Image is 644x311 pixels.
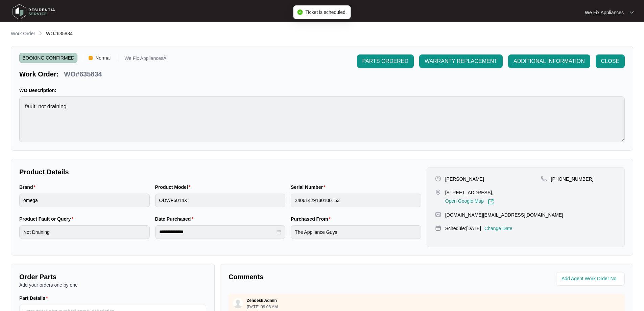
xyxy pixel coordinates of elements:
[585,9,624,16] p: We Fix Appliances
[46,31,73,36] span: WO#635834
[64,69,102,79] p: WO#635834
[247,298,277,303] p: Zendesk Admin
[155,216,196,222] label: Date Purchased
[435,225,441,231] img: map-pin
[445,199,494,205] a: Open Google Map
[11,30,35,37] p: Work Order
[9,30,37,38] a: Work Order
[229,272,422,282] p: Comments
[93,53,113,63] span: Normal
[514,57,585,65] span: ADDITIONAL INFORMATION
[305,9,347,15] span: Ticket is scheduled.
[488,199,494,205] img: Link-External
[435,212,441,218] img: map-pin
[19,272,206,282] p: Order Parts
[155,194,286,207] input: Product Model
[357,54,414,68] button: PARTS ORDERED
[19,87,625,94] p: WO Description:
[445,176,484,182] p: [PERSON_NAME]
[541,176,547,182] img: map-pin
[445,225,481,232] p: Schedule: [DATE]
[596,54,625,68] button: CLOSE
[445,189,494,196] p: [STREET_ADDRESS],
[297,9,303,15] span: check-circle
[89,56,93,60] img: Vercel Logo
[362,57,408,65] span: PARTS ORDERED
[425,57,497,65] span: WARRANTY REPLACEMENT
[19,282,206,288] p: Add your orders one by one
[291,225,421,239] input: Purchased From
[19,184,38,191] label: Brand
[159,228,276,236] input: Date Purchased
[247,305,278,309] p: [DATE] 09:08 AM
[19,96,625,142] textarea: fault: not draining
[19,53,77,63] span: BOOKING CONFIRMED
[419,54,503,68] button: WARRANTY REPLACEMENT
[124,56,166,63] p: We Fix AppliancesÂ
[19,69,58,79] p: Work Order:
[601,57,619,65] span: CLOSE
[551,176,594,182] p: [PHONE_NUMBER]
[435,189,441,195] img: map-pin
[233,298,243,308] img: user.svg
[291,184,328,191] label: Serial Number
[562,275,621,283] input: Add Agent Work Order No.
[19,295,51,302] label: Part Details
[19,216,76,222] label: Product Fault or Query
[630,11,634,14] img: dropdown arrow
[10,2,57,22] img: residentia service logo
[19,194,150,207] input: Brand
[484,225,512,232] p: Change Date
[291,194,421,207] input: Serial Number
[155,184,193,191] label: Product Model
[435,176,441,182] img: user-pin
[445,212,563,218] p: [DOMAIN_NAME][EMAIL_ADDRESS][DOMAIN_NAME]
[38,30,43,36] img: chevron-right
[508,54,590,68] button: ADDITIONAL INFORMATION
[291,216,333,222] label: Purchased From
[19,225,150,239] input: Product Fault or Query
[19,167,421,177] p: Product Details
